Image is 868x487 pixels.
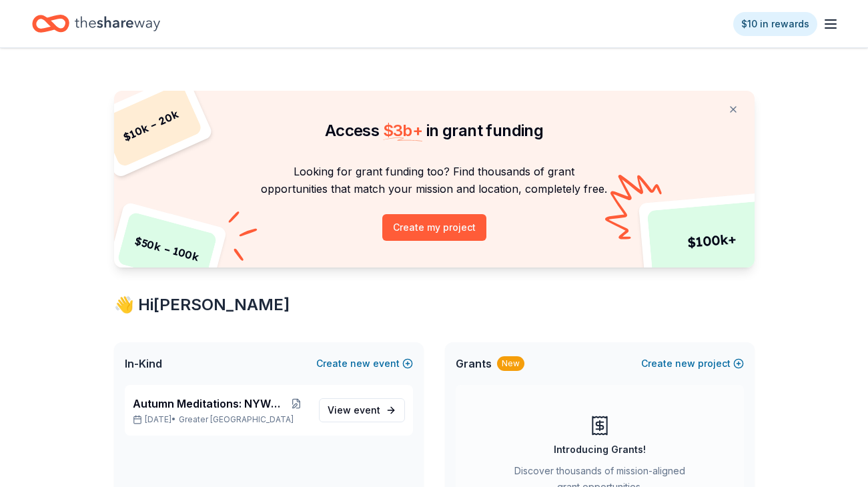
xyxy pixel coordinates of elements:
span: event [354,404,380,416]
div: $ 10k – 20k [99,83,203,168]
span: $ 3b + [383,121,423,140]
span: new [675,356,695,372]
a: Home [32,8,160,39]
p: Looking for grant funding too? Find thousands of grant opportunities that match your mission and ... [130,163,739,198]
p: [DATE] • [133,414,308,425]
div: New [497,356,524,371]
span: View [328,402,380,418]
button: Create my project [382,214,486,241]
button: Createnewproject [641,356,744,372]
button: Createnewevent [316,356,413,372]
span: Greater [GEOGRAPHIC_DATA] [179,414,294,425]
div: Introducing Grants! [554,442,646,458]
span: Grants [456,356,492,372]
a: $10 in rewards [733,12,817,36]
span: new [350,356,370,372]
span: In-Kind [125,356,162,372]
span: Access in grant funding [325,121,543,140]
a: View event [319,398,405,422]
div: 👋 Hi [PERSON_NAME] [114,294,755,316]
span: Autumn Meditations: NYWC at 41 [133,396,285,412]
